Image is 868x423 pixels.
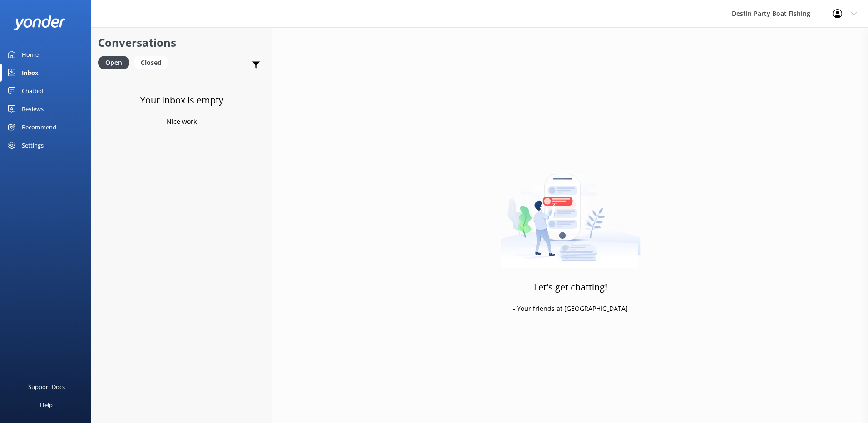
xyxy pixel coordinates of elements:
[134,56,168,69] div: Closed
[98,56,129,69] div: Open
[40,396,53,414] div: Help
[22,100,44,118] div: Reviews
[98,57,134,67] a: Open
[134,57,173,67] a: Closed
[28,378,65,396] div: Support Docs
[22,136,44,154] div: Settings
[22,82,44,100] div: Chatbot
[22,45,39,64] div: Home
[98,34,265,51] h2: Conversations
[513,304,628,314] p: - Your friends at [GEOGRAPHIC_DATA]
[167,117,197,127] p: Nice work
[534,280,607,295] h3: Let's get chatting!
[140,93,223,108] h3: Your inbox is empty
[22,64,39,82] div: Inbox
[500,155,641,268] img: artwork of a man stealing a conversation from at giant smartphone
[22,118,56,136] div: Recommend
[14,15,66,30] img: yonder-white-logo.png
